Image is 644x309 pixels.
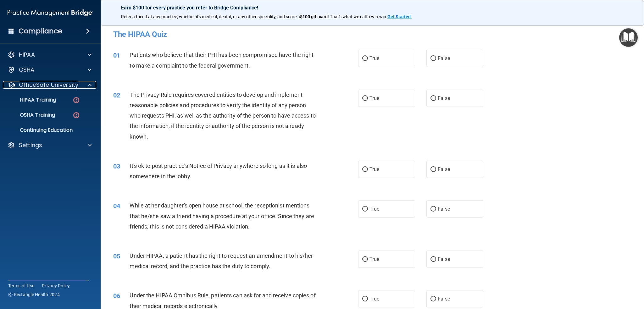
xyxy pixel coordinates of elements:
a: OSHA [8,66,92,74]
p: OSHA Training [4,112,55,118]
span: True [369,55,379,61]
p: OSHA [19,66,35,74]
span: 02 [113,91,120,99]
input: True [362,297,368,301]
button: Open Resource Center [619,28,638,47]
span: True [369,256,379,262]
input: True [362,167,368,172]
span: 04 [113,202,120,210]
input: False [430,297,436,301]
strong: Get Started [387,14,411,19]
span: While at her daughter's open house at school, the receptionist mentions that he/she saw a friend ... [130,202,314,229]
input: True [362,56,368,61]
span: True [369,166,379,172]
p: Earn $100 for every practice you refer to Bridge Compliance! [121,5,624,11]
span: True [369,206,379,212]
img: danger-circle.6113f641.png [72,96,80,104]
p: Continuing Education [4,127,90,133]
a: Settings [8,141,92,149]
a: HIPAA [8,51,92,58]
span: The Privacy Rule requires covered entities to develop and implement reasonable policies and proce... [130,91,315,140]
input: False [430,167,436,172]
h4: Compliance [19,27,62,36]
input: True [362,257,368,262]
span: True [369,296,379,302]
span: False [438,206,450,212]
span: 01 [113,52,120,59]
span: Refer a friend at any practice, whether it's medical, dental, or any other speciality, and score a [121,14,300,19]
span: False [438,166,450,172]
span: 05 [113,252,120,260]
span: 03 [113,163,120,170]
a: Privacy Policy [42,283,70,289]
a: Terms of Use [8,283,34,289]
a: Get Started [387,14,412,19]
span: False [438,296,450,302]
span: False [438,55,450,61]
span: True [369,95,379,101]
img: danger-circle.6113f641.png [72,111,80,119]
p: Settings [19,141,42,149]
strong: $100 gift card [300,14,328,19]
span: Patients who believe that their PHI has been compromised have the right to make a complaint to th... [130,52,314,69]
input: True [362,207,368,212]
span: Under HIPAA, a patient has the right to request an amendment to his/her medical record, and the p... [130,252,313,269]
h4: The HIPAA Quiz [113,30,631,38]
img: PMB logo [8,7,93,19]
input: False [430,207,436,212]
span: ! That's what we call a win-win. [328,14,387,19]
span: False [438,256,450,262]
p: HIPAA Training [4,97,56,103]
p: OfficeSafe University [19,81,78,89]
span: 06 [113,292,120,300]
input: False [430,56,436,61]
span: Under the HIPAA Omnibus Rule, patients can ask for and receive copies of their medical records el... [130,292,315,309]
span: Ⓒ Rectangle Health 2024 [8,291,60,298]
span: False [438,95,450,101]
input: False [430,96,436,101]
input: True [362,96,368,101]
input: False [430,257,436,262]
a: OfficeSafe University [8,81,92,89]
p: HIPAA [19,51,35,58]
span: It's ok to post practice’s Notice of Privacy anywhere so long as it is also somewhere in the lobby. [130,163,307,179]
